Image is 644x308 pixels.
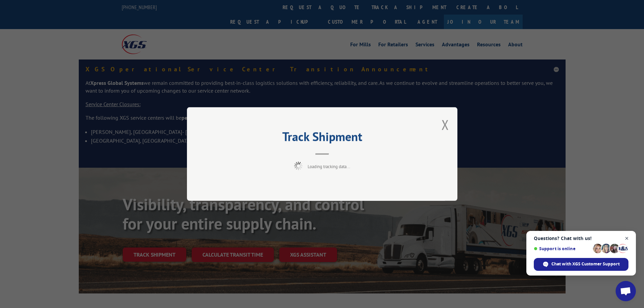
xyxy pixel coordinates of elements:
[616,281,636,301] a: Open chat
[534,258,628,271] span: Chat with XGS Customer Support
[294,162,303,170] img: xgs-loading
[534,246,591,251] span: Support is online
[221,132,424,145] h2: Track Shipment
[308,164,350,169] span: Loading tracking data...
[551,261,620,267] span: Chat with XGS Customer Support
[534,236,628,241] span: Questions? Chat with us!
[442,116,449,134] button: Close modal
